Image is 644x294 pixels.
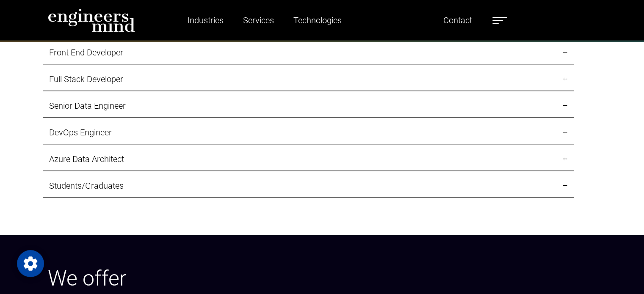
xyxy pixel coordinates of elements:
[43,121,574,144] a: DevOps Engineer
[240,11,277,30] a: Services
[43,174,574,198] a: Students/Graduates
[43,94,574,118] a: Senior Data Engineer
[290,11,345,30] a: Technologies
[440,11,475,30] a: Contact
[48,8,135,32] img: logo
[43,41,574,64] a: Front End Developer
[184,11,227,30] a: Industries
[43,148,574,171] a: Azure Data Architect
[48,266,127,291] span: We offer
[43,68,574,91] a: Full Stack Developer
